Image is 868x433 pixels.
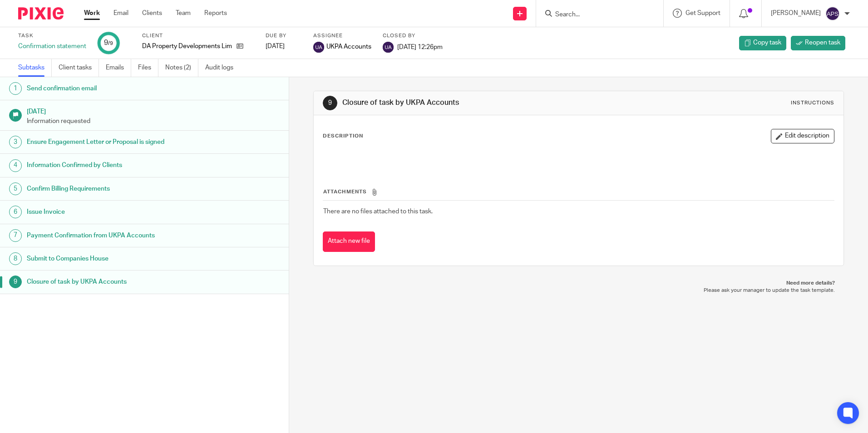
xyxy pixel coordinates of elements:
span: Get Support [686,10,720,16]
a: Client tasks [59,59,99,77]
h1: Confirm Billing Requirements [27,182,196,196]
a: Team [176,9,191,18]
label: Due by [266,32,302,39]
span: Attachments [323,189,367,194]
span: There are no files attached to this task. [323,208,433,215]
label: Task [18,32,86,39]
a: Emails [106,59,131,77]
h1: Issue Invoice [27,205,196,219]
a: Clients [142,9,162,18]
div: Instructions [791,99,834,107]
h1: Information Confirmed by Clients [27,158,196,172]
p: [PERSON_NAME] [771,9,821,18]
span: Copy task [753,38,781,47]
a: Work [84,9,100,18]
label: Assignee [313,32,371,39]
div: 5 [9,182,22,195]
button: Edit description [771,129,834,143]
p: Please ask your manager to update the task template. [322,287,834,294]
div: Confirmation statement [18,42,86,51]
span: UKPA Accounts [326,42,371,51]
h1: Submit to Companies House [27,252,196,266]
img: svg%3E [313,42,324,53]
div: 9 [323,96,337,110]
span: [DATE] 12:26pm [397,44,443,50]
h1: Closure of task by UKPA Accounts [27,275,196,289]
a: Reports [204,9,227,18]
div: 9 [9,276,22,288]
p: Description [323,133,363,140]
button: Attach new file [323,231,375,252]
h1: Closure of task by UKPA Accounts [342,98,598,108]
div: 9 [104,38,113,48]
img: Pixie [18,7,64,20]
p: Information requested [27,117,280,126]
div: 7 [9,229,22,242]
label: Closed by [383,32,443,39]
a: Subtasks [18,59,52,77]
a: Files [138,59,158,77]
img: svg%3E [383,42,394,53]
div: [DATE] [266,42,302,51]
label: Client [142,32,254,39]
div: 1 [9,82,22,95]
div: 4 [9,159,22,172]
a: Audit logs [205,59,240,77]
div: 3 [9,136,22,148]
input: Search [554,11,636,19]
p: Need more details? [322,280,834,287]
a: Reopen task [791,36,845,50]
h1: [DATE] [27,105,280,116]
h1: Send confirmation email [27,82,196,95]
p: DA Property Developments Limited [142,42,232,51]
small: /9 [108,41,113,46]
a: Copy task [739,36,786,50]
h1: Payment Confirmation from UKPA Accounts [27,229,196,242]
span: Reopen task [805,38,840,47]
img: svg%3E [825,6,840,21]
a: Email [113,9,128,18]
a: Notes (2) [165,59,198,77]
div: 8 [9,252,22,265]
h1: Ensure Engagement Letter or Proposal is signed [27,135,196,149]
div: 6 [9,206,22,218]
